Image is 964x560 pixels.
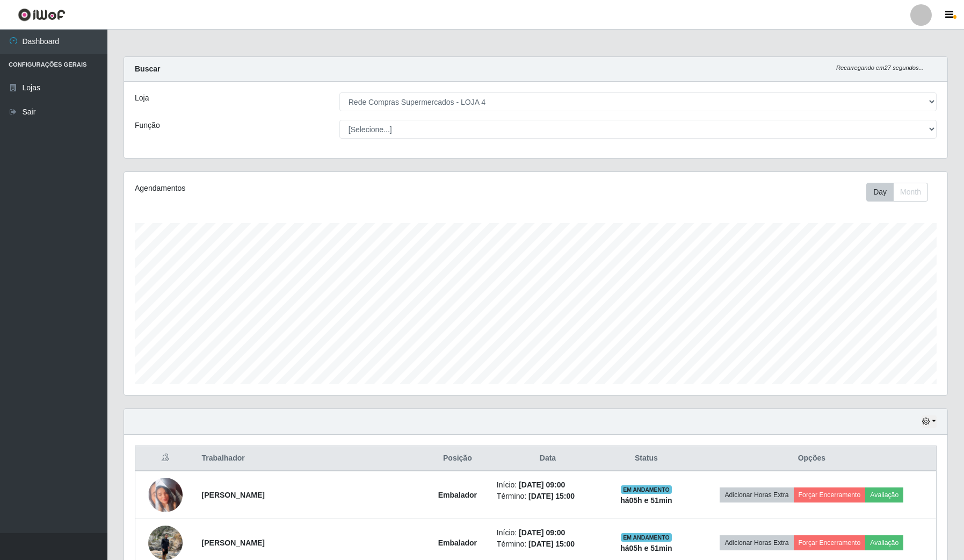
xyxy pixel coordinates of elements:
strong: há 05 h e 51 min [620,496,672,505]
div: Agendamentos [135,183,460,194]
button: Month [893,183,928,202]
time: [DATE] 09:00 [519,528,565,537]
th: Posição [425,446,490,471]
label: Loja [135,92,149,104]
strong: Embalador [438,539,477,547]
strong: Embalador [438,491,477,499]
time: [DATE] 15:00 [528,492,575,500]
img: 1737682272862.jpeg [148,478,183,512]
button: Adicionar Horas Extra [720,487,793,502]
div: Toolbar with button groups [866,183,937,202]
button: Avaliação [865,535,903,550]
th: Status [605,446,687,471]
li: Início: [497,479,599,491]
button: Forçar Encerramento [794,535,866,550]
button: Forçar Encerramento [794,487,866,502]
th: Opções [687,446,937,471]
time: [DATE] 09:00 [519,480,565,489]
span: EM ANDAMENTO [621,533,672,542]
strong: [PERSON_NAME] [202,491,265,499]
div: First group [866,183,928,202]
img: CoreUI Logo [18,8,66,21]
strong: há 05 h e 51 min [620,544,672,552]
label: Função [135,120,160,131]
strong: Buscar [135,64,160,73]
strong: [PERSON_NAME] [202,539,265,547]
time: [DATE] 15:00 [528,540,575,548]
button: Day [866,183,894,202]
span: EM ANDAMENTO [621,485,672,494]
li: Término: [497,539,599,550]
i: Recarregando em 27 segundos... [836,64,924,71]
li: Início: [497,527,599,539]
th: Data [490,446,605,471]
li: Término: [497,491,599,502]
button: Adicionar Horas Extra [720,535,793,550]
th: Trabalhador [195,446,425,471]
button: Avaliação [865,487,903,502]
